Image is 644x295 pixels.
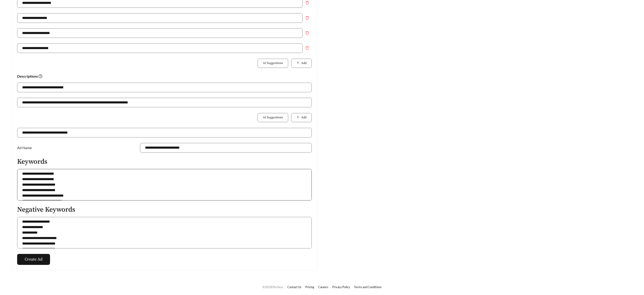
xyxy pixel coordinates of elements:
[258,113,288,122] button: AI Suggestions
[303,13,312,22] button: Remove field
[318,285,328,289] a: Careers
[303,1,311,5] span: delete
[258,59,288,68] button: AI Suggestions
[17,74,42,78] strong: Descriptions
[303,43,312,53] button: Remove field
[303,16,311,20] span: delete
[296,116,299,119] span: plus
[263,61,283,66] span: AI Suggestions
[296,61,299,65] span: plus
[303,31,311,35] span: delete
[17,158,312,166] h5: Keywords
[140,143,312,153] input: Ad Name
[263,115,283,120] span: AI Suggestions
[287,285,301,289] a: Contact Us
[262,285,283,289] span: © 2025 Effortless
[291,59,312,68] button: plusAdd
[332,285,350,289] a: Privacy Policy
[39,74,42,78] span: question-circle
[354,285,382,289] a: Terms and Conditions
[17,206,312,213] h5: Negative Keywords
[301,61,306,66] span: Add
[17,254,50,265] button: Create Ad
[25,256,42,262] span: Create Ad
[301,115,306,120] span: Add
[291,113,312,122] button: plusAdd
[17,143,34,153] label: Ad Name
[303,28,312,37] button: Remove field
[305,285,314,289] a: Pricing
[303,46,311,50] span: delete
[17,128,312,137] input: Website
